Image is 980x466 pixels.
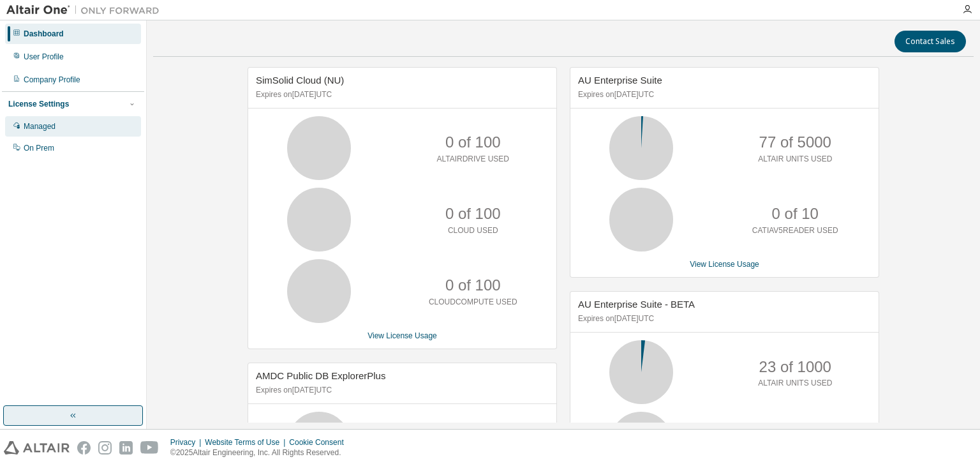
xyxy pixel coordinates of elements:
[289,437,351,447] div: Cookie Consent
[759,356,831,378] p: 23 of 1000
[758,378,832,389] p: ALTAIR UNITS USED
[752,225,838,236] p: CATIAV5READER USED
[8,99,69,109] div: License Settings
[24,75,80,85] div: Company Profile
[77,441,91,455] img: facebook.svg
[24,29,64,39] div: Dashboard
[895,31,966,52] button: Contact Sales
[772,203,819,225] p: 0 of 10
[4,441,70,455] img: altair_logo.svg
[119,441,133,455] img: linkedin.svg
[170,437,205,447] div: Privacy
[445,274,501,296] p: 0 of 100
[758,154,832,165] p: ALTAIR UNITS USED
[578,89,868,100] p: Expires on [DATE] UTC
[690,260,759,269] a: View License Usage
[367,331,437,340] a: View License Usage
[578,75,662,86] span: AU Enterprise Suite
[578,313,868,324] p: Expires on [DATE] UTC
[429,297,517,308] p: CLOUDCOMPUTE USED
[578,299,695,310] span: AU Enterprise Suite - BETA
[759,132,831,153] p: 77 of 5000
[24,52,64,62] div: User Profile
[445,132,501,153] p: 0 of 100
[447,422,498,444] p: 0 of 0.1
[256,385,546,396] p: Expires on [DATE] UTC
[205,437,289,447] div: Website Terms of Use
[24,121,56,132] div: Managed
[256,370,385,381] span: AMDC Public DB ExplorerPlus
[98,441,112,455] img: instagram.svg
[6,4,166,17] img: Altair One
[140,441,159,455] img: youtube.svg
[24,143,54,153] div: On Prem
[436,154,509,165] p: ALTAIRDRIVE USED
[448,225,498,236] p: CLOUD USED
[445,203,501,225] p: 0 of 100
[256,75,344,86] span: SimSolid Cloud (NU)
[170,447,352,458] p: © 2025 Altair Engineering, Inc. All Rights Reserved.
[256,89,546,100] p: Expires on [DATE] UTC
